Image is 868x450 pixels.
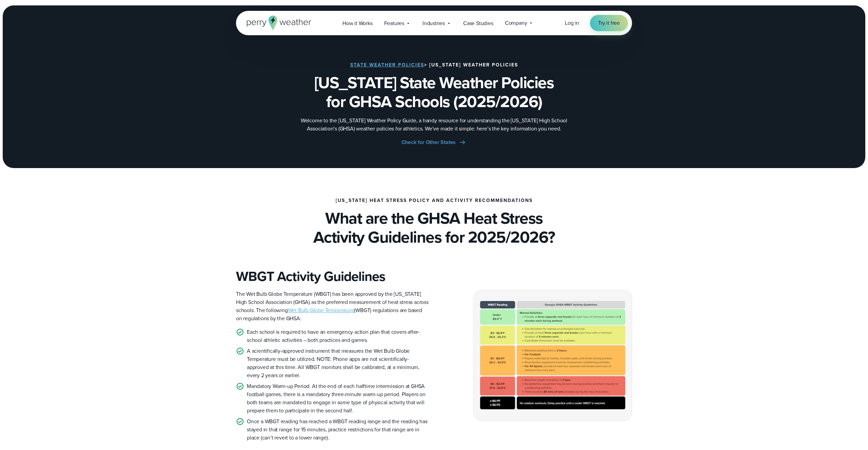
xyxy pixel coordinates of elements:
[236,290,429,323] p: The Wet Bulb Globe Temperature (WBGT) has been approved by the [US_STATE] High School Association...
[350,61,424,68] a: State Weather Policies
[401,138,456,146] span: Check for Other States
[270,73,598,111] h1: [US_STATE] State Weather Policies for GHSA Schools (2025/2026)
[247,417,429,442] p: Once a WBGT reading has reached a WBGT reading range and the reading has stayed in that range for...
[384,19,404,27] span: Features
[422,19,445,27] span: Industries
[247,382,429,415] p: Mandatory Warm-up Period: At the end of each halftime intermission at GHSA football games, there ...
[247,328,429,344] p: Each school is required to have an emergency action plan that covers after-school athletic activi...
[337,16,378,30] a: How it Works
[342,19,373,27] span: How it Works
[247,347,429,380] p: A scientifically-approved instrument that measures the Wet Bulb Globe Temperature must be utilize...
[565,19,579,27] a: Log in
[457,16,499,30] a: Case Studies
[401,138,467,146] a: Check for Other States
[236,268,429,285] h3: WBGT Activity Guidelines
[336,198,533,203] h2: [US_STATE] Heat Stress Policy and Activity Recommendations
[474,290,632,420] img: Georgia GHSA WBGT Guidelines
[350,62,518,68] h3: > [US_STATE] Weather Policies
[236,209,632,247] h2: What are the GHSA Heat Stress Activity Guidelines for 2025/2026?
[463,19,493,27] span: Case Studies
[298,117,570,133] p: Welcome to the [US_STATE] Weather Policy Guide, a handy resource for understanding the [US_STATE]...
[590,15,628,31] a: Try it free
[288,306,354,314] a: Wet Bulb Globe Temperature
[598,19,620,27] span: Try it free
[505,19,527,27] span: Company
